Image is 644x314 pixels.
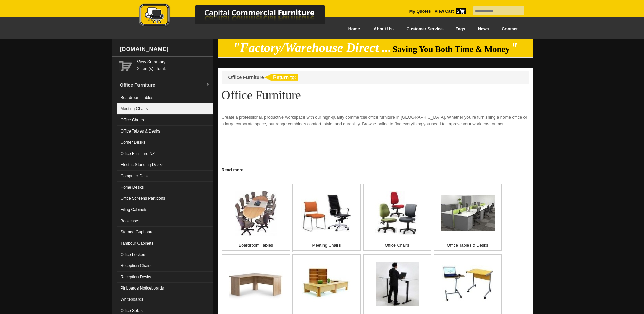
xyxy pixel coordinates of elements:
em: "Factory/Warehouse Direct ... [233,41,391,55]
img: Office Tables & Desks [441,195,495,231]
a: Corner Desks [117,137,213,148]
img: Office Chairs [375,191,419,235]
div: [DOMAIN_NAME] [117,39,213,59]
a: Boardroom Tables [117,92,213,103]
a: Office Furniture NZ [117,148,213,159]
img: return to [264,74,298,81]
img: Capital Commercial Furniture Logo [120,3,358,28]
img: Electric Standing Desks [376,262,419,306]
a: Contact [495,21,524,37]
img: Boardroom Tables [235,191,277,236]
a: Capital Commercial Furniture Logo [120,3,358,30]
a: Storage Cupboards [117,227,213,238]
img: Office Furniture NZ [302,264,351,303]
a: Office Chairs [117,115,213,126]
a: Office Lockers [117,249,213,260]
a: Customer Service [399,21,449,37]
a: Faqs [449,21,472,37]
a: Office Screens Partitions [117,193,213,204]
a: Bookcases [117,215,213,227]
a: Reception Chairs [117,260,213,272]
img: Meeting Chairs [301,194,351,232]
a: Meeting Chairs Meeting Chairs [292,184,361,252]
a: Reception Desks [117,272,213,283]
h1: Office Furniture [222,89,529,102]
a: Pinboards Noticeboards [117,283,213,294]
p: Meeting Chairs [293,242,360,249]
a: View Summary [137,58,210,65]
p: Office Tables & Desks [434,242,501,249]
p: Office Chairs [364,242,431,249]
p: Create a professional, productive workspace with our high-quality commercial office furniture in ... [222,114,529,127]
a: My Quotes [409,9,431,14]
span: Saving You Both Time & Money [392,45,510,54]
a: Meeting Chairs [117,103,213,115]
a: Office Furniture [228,75,264,80]
a: About Us [366,21,399,37]
img: dropdown [206,83,210,87]
a: Office Tables & Desks [117,126,213,137]
strong: View Cart [435,9,466,14]
a: Computer Desk [117,171,213,182]
span: 2 [456,8,466,14]
a: Click to read more [218,165,533,173]
a: Office Chairs Office Chairs [363,184,431,252]
img: Computer Desk [442,265,493,302]
a: Home Desks [117,182,213,193]
img: Corner Desks [229,266,283,301]
a: News [472,21,495,37]
p: Boardroom Tables [222,242,290,249]
a: Whiteboards [117,294,213,305]
a: View Cart2 [433,9,466,14]
a: Office Tables & Desks Office Tables & Desks [434,184,502,252]
a: Filing Cabinets [117,204,213,215]
a: Office Furnituredropdown [117,78,213,92]
a: Boardroom Tables Boardroom Tables [222,184,290,252]
a: Tambour Cabinets [117,238,213,249]
span: 2 item(s), Total: [137,58,210,71]
em: " [511,41,518,55]
a: Electric Standing Desks [117,159,213,171]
